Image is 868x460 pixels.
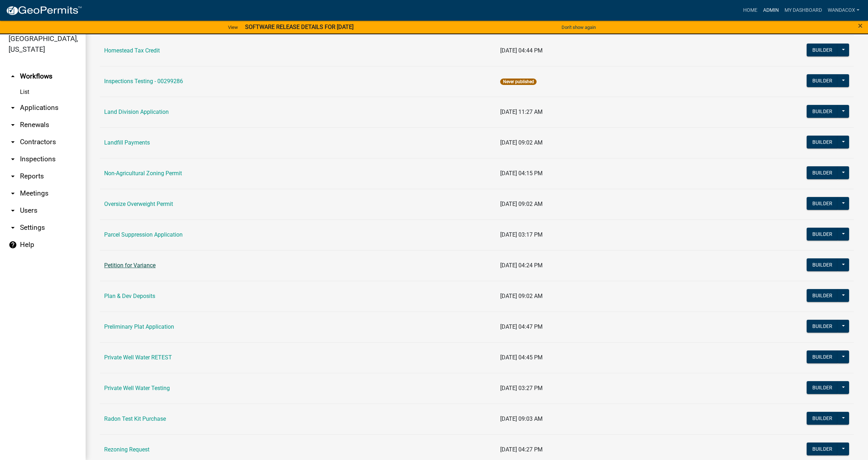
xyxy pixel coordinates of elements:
[807,320,838,333] button: Builder
[807,350,838,363] button: Builder
[858,21,863,31] span: ×
[104,293,155,299] a: Plan & Dev Deposits
[104,385,170,391] a: Private Well Water Testing
[825,4,862,17] a: WandaCox
[500,79,536,85] span: Never published
[104,446,149,453] a: Rezoning Request
[807,74,838,87] button: Builder
[9,138,17,146] i: arrow_drop_down
[500,293,543,299] span: [DATE] 09:02 AM
[500,170,543,177] span: [DATE] 04:15 PM
[9,189,17,198] i: arrow_drop_down
[104,415,166,422] a: Radon Test Kit Purchase
[9,223,17,232] i: arrow_drop_down
[807,289,838,302] button: Builder
[104,201,173,207] a: Oversize Overweight Permit
[500,385,543,391] span: [DATE] 03:27 PM
[104,108,169,115] a: Land Division Application
[807,166,838,179] button: Builder
[104,323,174,330] a: Preliminary Plat Application
[500,354,543,361] span: [DATE] 04:45 PM
[807,443,838,455] button: Builder
[9,121,17,129] i: arrow_drop_down
[500,262,543,269] span: [DATE] 04:24 PM
[9,206,17,215] i: arrow_drop_down
[500,108,543,115] span: [DATE] 11:27 AM
[500,47,543,54] span: [DATE] 04:44 PM
[807,381,838,394] button: Builder
[500,323,543,330] span: [DATE] 04:47 PM
[9,172,17,181] i: arrow_drop_down
[760,4,782,17] a: Admin
[559,21,599,33] button: Don't show again
[500,415,543,422] span: [DATE] 09:03 AM
[807,412,838,425] button: Builder
[9,72,17,81] i: arrow_drop_up
[9,155,17,163] i: arrow_drop_down
[858,21,863,30] button: Close
[104,139,150,146] a: Landfill Payments
[807,105,838,118] button: Builder
[500,139,543,146] span: [DATE] 09:02 AM
[782,4,825,17] a: My Dashboard
[245,24,354,30] strong: SOFTWARE RELEASE DETAILS FOR [DATE]
[104,170,182,177] a: Non-Agricultural Zoning Permit
[500,201,543,207] span: [DATE] 09:02 AM
[807,136,838,148] button: Builder
[500,446,543,453] span: [DATE] 04:27 PM
[104,354,172,361] a: Private Well Water RETEST
[225,21,241,33] a: View
[500,231,543,238] span: [DATE] 03:17 PM
[740,4,760,17] a: Home
[104,231,183,238] a: Parcel Suppression Application
[9,241,17,249] i: help
[807,197,838,210] button: Builder
[807,228,838,241] button: Builder
[9,103,17,112] i: arrow_drop_down
[104,262,156,269] a: Petition for Variance
[807,258,838,271] button: Builder
[104,78,183,85] a: Inspections Testing - 00299286
[807,44,838,56] button: Builder
[104,47,160,54] a: Homestead Tax Credit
